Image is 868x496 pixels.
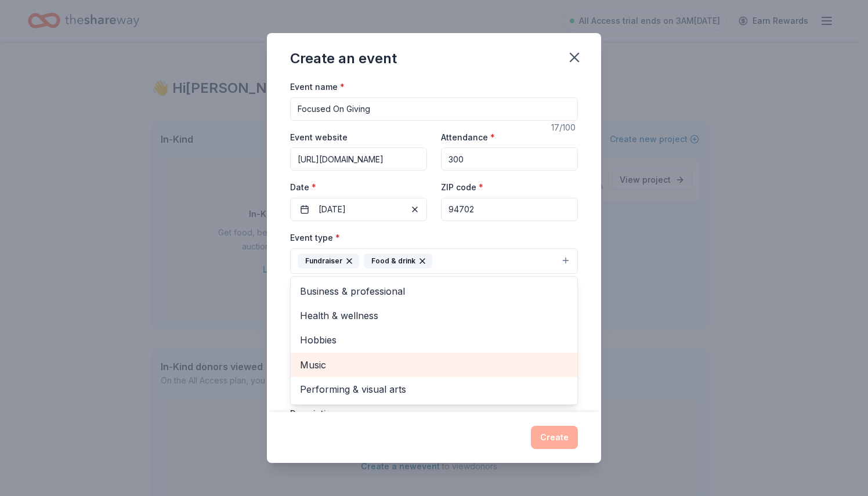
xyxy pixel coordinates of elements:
div: Fundraiser [298,254,359,269]
span: Music [300,357,568,372]
button: FundraiserFood & drink [290,248,578,274]
span: Business & professional [300,284,568,299]
span: Performing & visual arts [300,382,568,397]
div: FundraiserFood & drink [290,276,578,405]
div: Food & drink [364,254,432,269]
span: Hobbies [300,332,568,347]
span: Health & wellness [300,308,568,323]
